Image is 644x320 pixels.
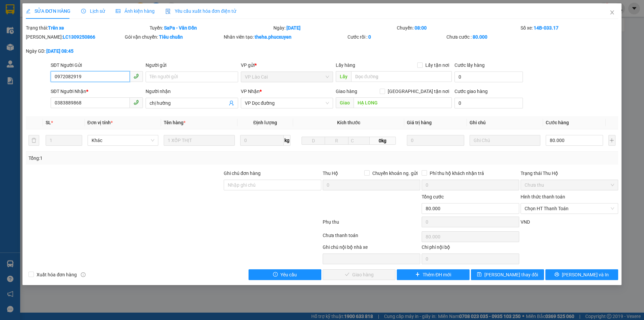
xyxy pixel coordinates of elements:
div: SĐT Người Nhận [51,88,143,95]
div: Trạng thái Thu Hộ [521,170,618,177]
input: Dọc đường [354,97,452,108]
span: [PERSON_NAME] thay đổi [484,271,538,278]
span: Xuất hóa đơn hàng [34,271,79,278]
div: Chi phí nội bộ [422,243,519,254]
label: Cước giao hàng [454,89,488,94]
div: SĐT Người Gửi [51,61,143,69]
span: Giao hàng [336,89,357,94]
button: exclamation-circleYêu cầu [249,269,321,280]
span: info-circle [81,272,86,277]
span: Thêm ĐH mới [423,271,451,278]
label: Cước lấy hàng [454,62,485,68]
input: D [302,137,325,145]
span: exclamation-circle [273,272,278,277]
span: Tổng cước [422,194,444,199]
input: 0 [407,135,464,146]
button: save[PERSON_NAME] thay đổi [471,269,544,280]
span: 0kg [370,137,396,145]
div: Ngày GD: [26,47,123,55]
span: save [477,272,482,277]
th: Ghi chú [467,116,543,129]
span: Khác [92,135,155,145]
b: Tiêu chuẩn [159,34,183,40]
div: Chưa thanh toán [322,232,421,243]
span: Chọn HT Thanh Toán [525,203,614,214]
span: Yêu cầu xuất hóa đơn điện tử [165,8,236,14]
div: Tổng: 1 [29,154,249,162]
span: Tên hàng [164,120,185,125]
input: Ghi chú đơn hàng [224,180,321,190]
b: [DATE] 08:45 [46,48,73,54]
b: [DATE] [286,25,301,31]
div: Chưa cước : [446,33,544,41]
span: [GEOGRAPHIC_DATA] tận nơi [385,88,452,95]
span: Cước hàng [546,120,569,125]
button: Close [603,3,622,22]
button: plus [608,135,615,146]
span: Yêu cầu [280,271,297,278]
input: R [325,137,348,145]
span: plus [415,272,420,277]
span: Định lượng [253,120,277,125]
span: phone [133,74,139,79]
span: SỬA ĐƠN HÀNG [26,8,70,14]
span: VND [521,219,530,225]
button: delete [29,135,39,146]
span: VP Lào Cai [245,72,329,82]
span: clock-circle [81,9,86,13]
b: theha.phucxuyen [255,34,291,40]
div: Gói vận chuyển: [125,33,222,41]
div: [PERSON_NAME]: [26,33,123,41]
input: C [348,137,370,145]
span: Thu Hộ [323,171,338,176]
input: Ghi Chú [470,135,541,146]
img: icon [165,9,171,14]
div: Chuyến: [396,24,520,32]
button: plusThêm ĐH mới [397,269,470,280]
span: close [609,10,615,15]
div: Cước rồi : [347,33,445,41]
b: 08:00 [415,25,427,31]
span: Chuyển khoản ng. gửi [370,170,420,177]
span: user-add [229,100,234,106]
span: SL [46,120,51,125]
b: LC1309250866 [63,34,95,40]
span: Kích thước [337,120,360,125]
span: Giao [336,97,354,108]
label: Hình thức thanh toán [521,194,565,199]
span: Giá trị hàng [407,120,432,125]
b: 80.000 [473,34,487,40]
span: phone [133,100,139,105]
label: Ghi chú đơn hàng [224,171,261,176]
div: Trạng thái: [25,24,149,32]
div: Phụ thu [322,218,421,230]
b: 0 [368,34,371,40]
input: VD: Bàn, Ghế [164,135,235,146]
b: 14B-033.17 [534,25,558,31]
button: checkGiao hàng [323,269,395,280]
div: Số xe: [520,24,619,32]
span: [PERSON_NAME] và In [562,271,609,278]
span: Đơn vị tính [88,120,113,125]
span: printer [554,272,559,277]
div: Ngày: [273,24,396,32]
div: Người gửi [146,61,238,69]
button: printer[PERSON_NAME] và In [545,269,618,280]
span: VP Dọc đường [245,98,329,108]
div: Người nhận [146,88,238,95]
span: Lấy tận nơi [423,61,452,69]
span: Ảnh kiện hàng [116,8,155,14]
span: edit [26,9,31,13]
div: Ghi chú nội bộ nhà xe [323,243,420,254]
div: Tuyến: [149,24,273,32]
span: Chưa thu [525,180,614,190]
span: kg [284,135,290,146]
input: Cước lấy hàng [454,72,523,82]
input: Dọc đường [351,71,452,82]
b: SaPa - Vân Đồn [164,25,197,31]
span: Lấy hàng [336,62,355,68]
span: Lấy [336,71,351,82]
div: Nhân viên tạo: [224,33,346,41]
span: picture [116,9,120,13]
div: VP gửi [241,61,333,69]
